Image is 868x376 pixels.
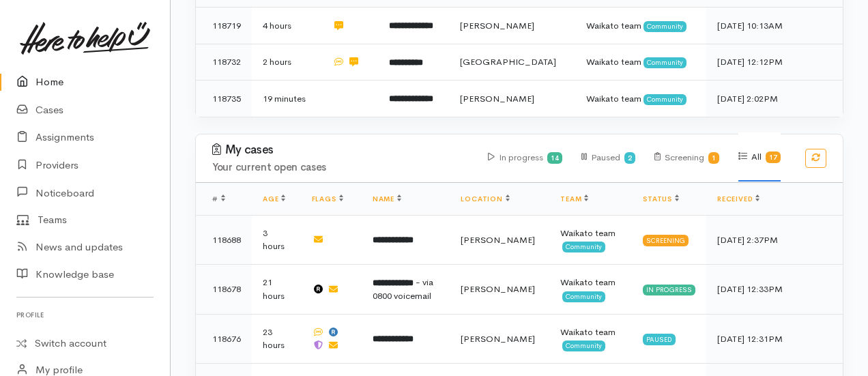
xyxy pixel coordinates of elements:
td: 118676 [196,314,252,363]
td: 19 minutes [252,81,321,117]
span: [PERSON_NAME] [460,93,534,104]
span: Community [643,21,686,32]
td: Waikato team [549,314,632,363]
span: [PERSON_NAME] [461,283,535,295]
td: Waikato team [575,44,706,81]
td: 118688 [196,215,252,264]
span: Community [562,291,605,302]
td: 118735 [196,81,252,117]
td: [DATE] 12:31PM [706,314,843,363]
b: 17 [769,153,777,162]
td: [DATE] 12:33PM [706,264,843,314]
td: Waikato team [549,215,632,264]
span: # [212,194,225,203]
td: Waikato team [549,264,632,314]
a: Name [373,194,401,203]
a: Status [643,194,679,203]
a: Flags [312,194,343,203]
h6: Profile [16,306,154,324]
div: Paused [643,334,676,345]
div: Screening [654,133,720,182]
div: All [738,132,781,182]
td: 23 hours [252,314,301,363]
h4: Your current open cases [212,162,472,173]
td: [DATE] 10:13AM [706,8,843,44]
a: Team [560,194,588,203]
td: [DATE] 2:37PM [706,215,843,264]
td: 3 hours [252,215,301,264]
span: Community [643,94,686,105]
td: 118719 [196,8,252,44]
span: [PERSON_NAME] [461,234,535,246]
div: Screening [643,235,689,246]
td: 118678 [196,264,252,314]
td: 2 hours [252,44,321,81]
td: Waikato team [575,8,706,44]
td: [DATE] 12:12PM [706,44,843,81]
td: 118732 [196,44,252,81]
td: Waikato team [575,81,706,117]
a: Age [263,194,285,203]
div: In progress [643,285,695,295]
span: [PERSON_NAME] [461,333,535,345]
span: Community [643,57,686,68]
div: In progress [488,133,562,182]
h3: My cases [212,143,472,157]
span: [PERSON_NAME] [460,20,534,31]
td: [DATE] 2:02PM [706,81,843,117]
span: [GEOGRAPHIC_DATA] [460,56,556,68]
span: Community [562,341,605,351]
b: 2 [628,154,632,162]
span: Community [562,242,605,252]
td: 4 hours [252,8,321,44]
div: Paused [581,133,635,182]
a: Location [461,194,509,203]
a: Received [717,194,759,203]
td: 21 hours [252,264,301,314]
b: 1 [712,154,716,162]
b: 14 [551,154,559,162]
